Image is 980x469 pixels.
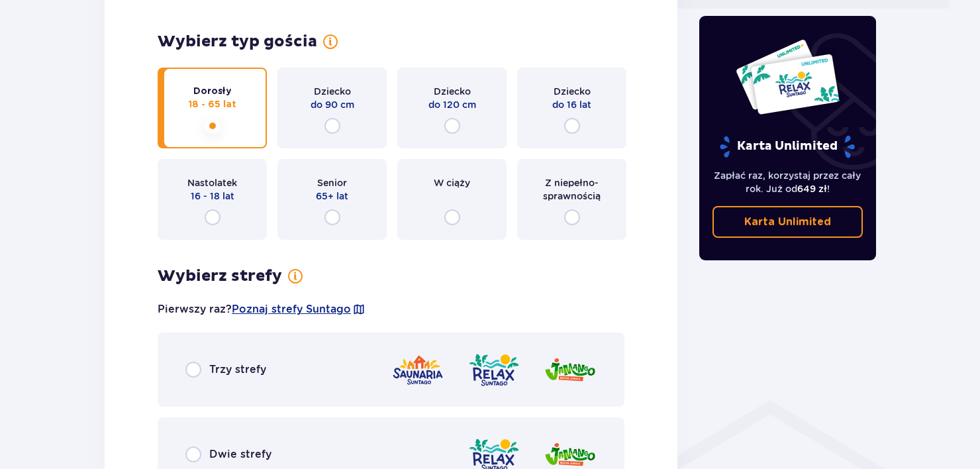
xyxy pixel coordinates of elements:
span: 649 zł [797,183,827,194]
h3: Wybierz strefy [158,266,282,286]
span: W ciąży [434,176,470,189]
span: Dorosły [193,85,232,98]
a: Karta Unlimited [712,206,863,238]
a: Poznaj strefy Suntago [232,302,351,317]
img: Jamango [544,351,597,389]
span: Dziecko [314,85,351,98]
span: Z niepełno­sprawnością [529,176,614,203]
p: Karta Unlimited [744,215,831,229]
span: do 120 cm [428,98,476,111]
span: Dwie strefy [209,447,271,462]
img: Relax [467,351,520,389]
span: 16 - 18 lat [191,189,234,203]
p: Karta Unlimited [718,135,856,158]
h3: Wybierz typ gościa [158,32,317,52]
span: do 90 cm [311,98,354,111]
span: Dziecko [554,85,591,98]
img: Dwie karty całoroczne do Suntago z napisem 'UNLIMITED RELAX', na białym tle z tropikalnymi liśćmi... [735,38,840,115]
span: Trzy strefy [209,362,266,377]
span: Senior [317,176,347,189]
span: Dziecko [434,85,471,98]
img: Saunaria [391,351,444,389]
span: do 16 lat [552,98,591,111]
span: 65+ lat [316,189,348,203]
p: Pierwszy raz? [158,302,366,317]
p: Zapłać raz, korzystaj przez cały rok. Już od ! [712,169,863,195]
span: Nastolatek [187,176,237,189]
span: 18 - 65 lat [189,98,236,111]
